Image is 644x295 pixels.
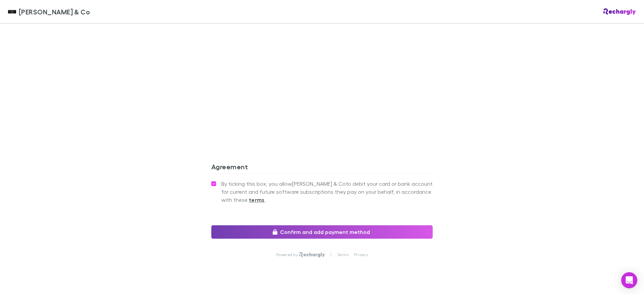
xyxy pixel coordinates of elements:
[299,252,325,257] img: Rechargly Logo
[19,7,90,17] span: [PERSON_NAME] & Co
[603,8,636,15] img: Rechargly Logo
[221,180,433,204] span: By ticking this box, you allow [PERSON_NAME] & Co to debit your card or bank account for current ...
[276,252,299,257] p: Powered by
[354,252,368,257] a: Privacy
[621,272,637,288] div: Open Intercom Messenger
[8,8,16,16] img: Shaddock & Co's Logo
[211,225,433,239] button: Confirm and add payment method
[211,163,433,173] h3: Agreement
[330,252,331,257] p: |
[337,252,348,257] a: Terms
[249,196,265,203] strong: terms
